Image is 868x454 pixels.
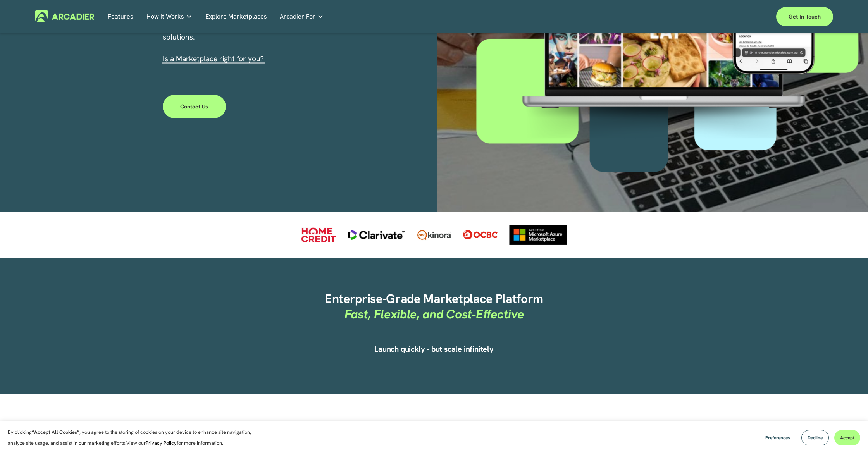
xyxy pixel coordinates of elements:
a: Get in touch [776,7,833,26]
a: s a Marketplace right for you? [165,54,264,64]
a: Features [108,10,133,22]
em: Fast, Flexible, and Cost‑Effective [344,306,524,322]
strong: “Accept All Cookies” [32,429,79,435]
strong: Enterprise-Grade Marketplace Platform [325,291,543,307]
span: How It Works [146,11,184,22]
img: Arcadier [35,10,94,22]
a: Contact Us [163,95,226,118]
a: Explore Marketplaces [205,10,267,22]
a: folder dropdown [146,10,192,22]
span: I [163,54,264,64]
span: Decline [808,435,823,441]
a: Privacy Policy [146,440,177,446]
span: Preferences [765,435,790,441]
button: Decline [801,430,829,445]
span: Arcadier For [280,11,315,22]
strong: Launch quickly - but scale infinitely [374,344,494,354]
button: Preferences [759,430,796,445]
p: By clicking , you agree to the storing of cookies on your device to enhance site navigation, anal... [8,427,260,449]
a: folder dropdown [280,10,324,22]
iframe: Chat Widget [829,417,868,454]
